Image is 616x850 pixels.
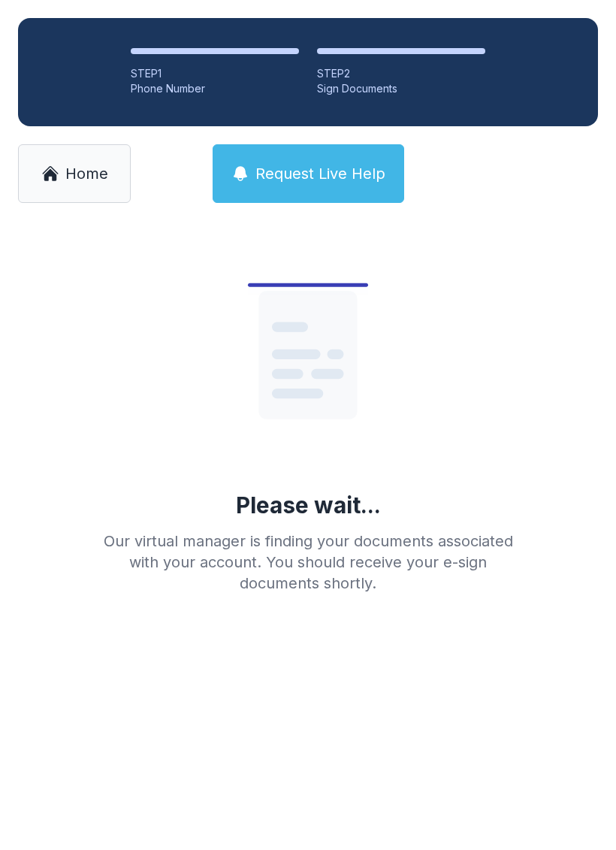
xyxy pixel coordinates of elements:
div: Phone Number [131,81,299,96]
div: STEP 2 [317,66,485,81]
div: Our virtual manager is finding your documents associated with your account. You should receive yo... [92,531,524,594]
span: Home [65,163,108,184]
div: STEP 1 [131,66,299,81]
div: Sign Documents [317,81,485,96]
div: Please wait... [236,492,381,519]
span: Request Live Help [255,163,385,184]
